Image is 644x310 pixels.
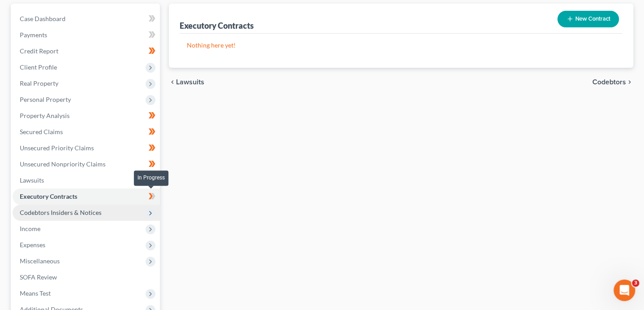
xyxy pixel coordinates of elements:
[13,108,160,124] a: Property Analysis
[626,79,633,86] i: chevron_right
[134,170,168,185] div: In Progress
[20,96,71,103] span: Personal Property
[20,112,70,119] span: Property Analysis
[613,279,635,301] iframe: Intercom live chat
[20,144,94,152] span: Unsecured Priority Claims
[13,11,160,27] a: Case Dashboard
[20,31,47,39] span: Payments
[13,43,160,59] a: Credit Report
[169,79,204,86] button: chevron_left Lawsuits
[187,41,616,50] p: Nothing here yet!
[20,273,57,281] span: SOFA Review
[180,20,254,31] div: Executory Contracts
[20,209,101,216] span: Codebtors Insiders & Notices
[592,79,626,86] span: Codebtors
[592,79,633,86] button: Codebtors chevron_right
[20,128,63,135] span: Secured Claims
[557,11,619,27] button: New Contract
[20,192,77,200] span: Executory Contracts
[20,47,58,55] span: Credit Report
[20,225,40,232] span: Income
[13,27,160,43] a: Payments
[20,241,45,249] span: Expenses
[632,279,639,287] span: 3
[20,15,66,22] span: Case Dashboard
[13,156,160,172] a: Unsecured Nonpriority Claims
[13,172,160,188] a: Lawsuits
[20,289,51,297] span: Means Test
[13,140,160,156] a: Unsecured Priority Claims
[20,176,44,184] span: Lawsuits
[13,269,160,285] a: SOFA Review
[20,160,106,168] span: Unsecured Nonpriority Claims
[169,79,176,86] i: chevron_left
[13,124,160,140] a: Secured Claims
[20,79,58,87] span: Real Property
[13,188,160,205] a: Executory Contracts
[20,257,60,265] span: Miscellaneous
[20,63,57,71] span: Client Profile
[176,79,204,86] span: Lawsuits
